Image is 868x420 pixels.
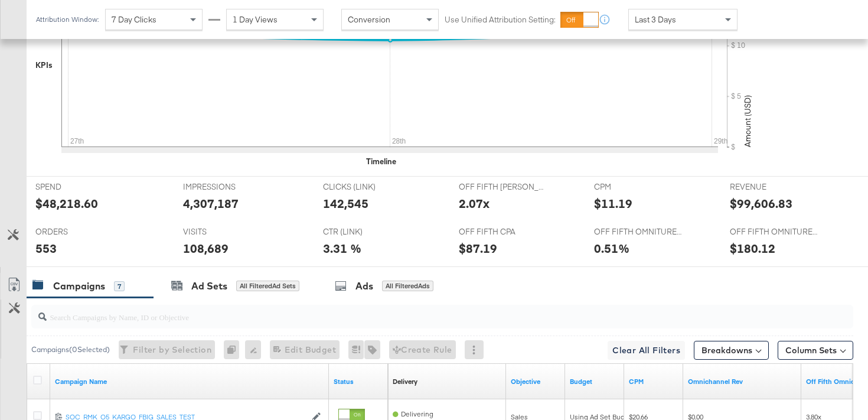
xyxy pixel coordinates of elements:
span: OFF FIFTH CPA [459,226,547,237]
button: Breakdowns [694,341,769,360]
div: All Filtered Ads [382,281,433,291]
div: 0.51% [594,240,629,257]
a: Reflects the ability of your Ad Campaign to achieve delivery based on ad states, schedule and bud... [393,377,417,386]
span: IMPRESSIONS [183,181,272,193]
span: CPM [594,181,683,193]
span: CTR (LINK) [323,226,412,237]
span: Delivering [401,409,433,418]
text: Amount (USD) [742,95,753,147]
div: 2.07x [459,195,490,212]
a: Shows the current state of your Ad Campaign. [334,377,383,386]
span: OFF FIFTH OMNITURE CVR [594,226,683,237]
div: 108,689 [183,240,229,257]
a: Omniture + Offline Rev [688,377,797,386]
div: $87.19 [459,240,497,257]
div: Campaigns [53,279,105,293]
span: Conversion [348,14,390,25]
span: REVENUE [730,181,818,193]
span: ORDERS [35,226,124,237]
div: $180.12 [730,240,775,257]
div: 4,307,187 [183,195,239,212]
span: OFF FIFTH OMNITURE AOV [730,226,818,237]
label: Use Unified Attribution Setting: [445,14,556,25]
div: 3.31 % [323,240,361,257]
button: Clear All Filters [608,341,685,360]
a: Your campaign name. [55,377,324,386]
span: OFF FIFTH [PERSON_NAME] [459,181,547,193]
input: Search Campaigns by Name, ID or Objective [47,301,780,324]
div: 553 [35,240,57,257]
div: 0 [224,340,245,359]
div: Ads [355,279,373,293]
div: Delivery [393,377,417,386]
div: $99,606.83 [730,195,792,212]
div: KPIs [35,60,53,71]
span: 1 Day Views [233,14,278,25]
a: The maximum amount you're willing to spend on your ads, on average each day or over the lifetime ... [570,377,619,386]
span: Clear All Filters [612,343,680,358]
div: Ad Sets [191,279,227,293]
span: SPEND [35,181,124,193]
div: 7 [114,281,125,292]
a: Your campaign's objective. [511,377,560,386]
span: CLICKS (LINK) [323,181,412,193]
div: Campaigns ( 0 Selected) [31,344,110,355]
div: Attribution Window: [35,15,99,24]
div: 142,545 [323,195,368,212]
div: All Filtered Ad Sets [236,281,299,291]
div: $11.19 [594,195,632,212]
button: Column Sets [778,341,853,360]
a: The average cost you've paid to have 1,000 impressions of your ad. [629,377,678,386]
span: VISITS [183,226,272,237]
span: 7 Day Clicks [112,14,156,25]
div: Timeline [366,156,396,167]
div: $48,218.60 [35,195,98,212]
span: Last 3 Days [635,14,676,25]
